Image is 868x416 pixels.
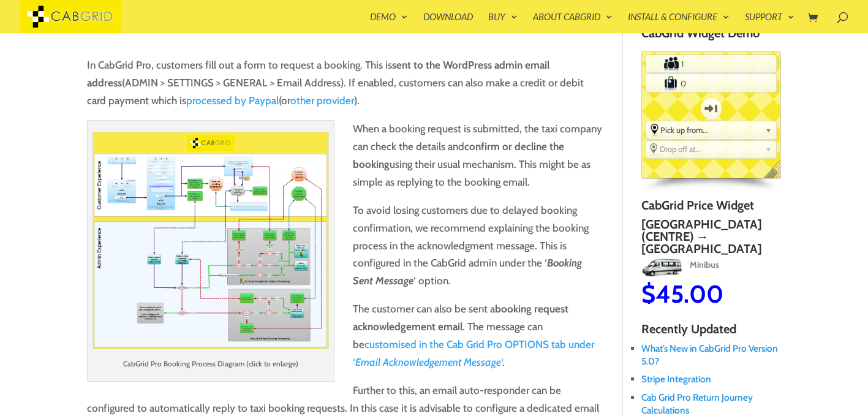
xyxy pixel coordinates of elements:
a: Demo [370,12,408,33]
a: Support [745,12,794,33]
img: MPV [780,246,812,265]
p: In CabGrid Pro, customers fill out a form to request a booking. This is (ADMIN > SETTINGS > GENER... [87,56,603,120]
div: Select the place the destination address is within [646,141,776,157]
input: Number of Suitcases [679,75,744,91]
a: Stripe Integration [641,373,711,385]
h4: CabGrid Price Widget [641,199,781,218]
a: processed by Paypal [186,94,279,107]
h4: Recently Updated [641,322,781,342]
label: One-way [692,93,731,124]
a: customised in the Cab Grid Pro OPTIONS tab under ‘Email Acknowledgement Message‘ [353,338,594,368]
p: When a booking request is submitted, the taxi company can check the details and using their usual... [87,120,603,202]
a: [GEOGRAPHIC_DATA] (Centre) → [GEOGRAPHIC_DATA]MinibusMinibus$45.00 [641,218,780,306]
a: CabGrid Taxi Plugin [20,9,121,21]
p: CabGrid Pro Booking Process Diagram (click to enlarge) [92,355,329,376]
img: taxi dispatch managment [92,132,329,349]
strong: sent to the WordPress admin email address [87,59,549,89]
a: Download [423,12,473,33]
span: Pick up from... [660,125,760,135]
div: Select the place the starting address falls within [646,121,776,137]
span: English [764,160,790,187]
a: Install & Configure [628,12,730,33]
strong: confirm or decline the booking [353,140,564,170]
label: Number of Suitcases [646,75,679,91]
span: $ [641,279,655,309]
span: Drop off at... [660,144,761,154]
a: Cab Grid Pro Return Journey Calculations [641,391,753,416]
h4: CabGrid Widget Demo [641,26,781,46]
h2: [GEOGRAPHIC_DATA] (Centre) → [GEOGRAPHIC_DATA] [641,218,780,255]
span: 45.00 [655,279,723,309]
a: Buy [488,12,518,33]
em: Booking Sent Message [353,257,582,287]
p: To avoid losing customers due to delayed booking confirmation, we recommend explaining the bookin... [87,202,603,301]
label: Number of Passengers [647,56,679,72]
a: taxi dispatch managment [92,340,329,352]
img: Minibus [641,258,682,278]
a: About CabGrid [533,12,613,33]
input: Number of Passengers [679,56,744,72]
p: The customer can also be sent a . The message can be . [87,300,603,382]
a: other provider [290,94,354,107]
span: Minibus [684,259,719,270]
em: Email Acknowledgement Message [355,356,501,368]
a: What’s New in CabGrid Pro Version 5.0? [641,342,778,367]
